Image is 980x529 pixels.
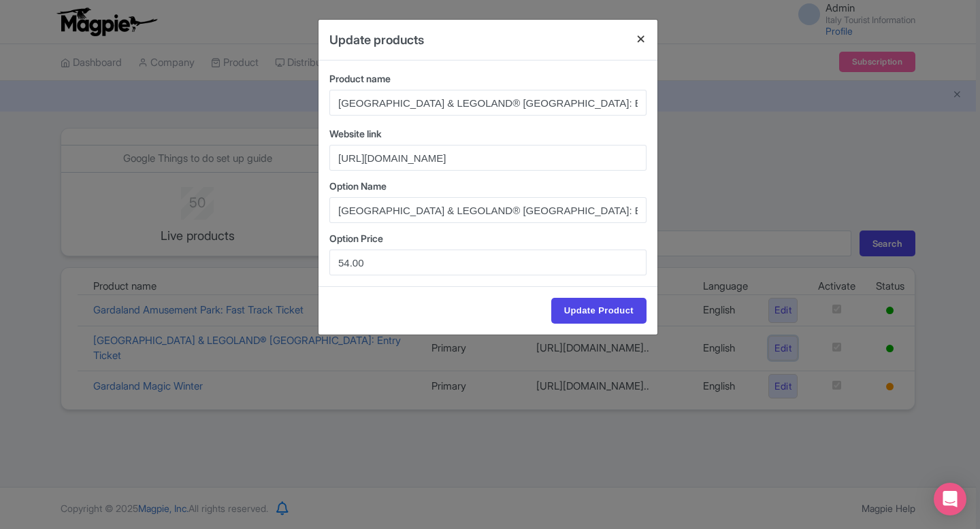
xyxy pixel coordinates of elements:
[329,31,424,49] h4: Update products
[934,483,966,515] div: Open Intercom Messenger
[329,180,387,192] span: Option Name
[329,197,647,223] input: Options name
[625,20,657,58] button: Close
[551,298,647,324] input: Update Product
[329,128,382,139] span: Website link
[329,73,391,84] span: Product name
[329,250,647,275] input: Options Price
[329,90,647,116] input: Product name
[329,233,383,244] span: Option Price
[329,145,647,171] input: Website link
